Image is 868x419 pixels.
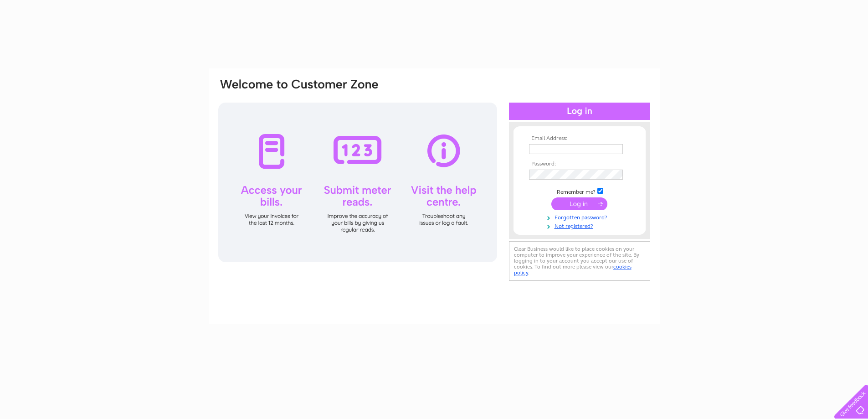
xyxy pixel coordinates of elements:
[527,186,632,196] td: Remember me?
[514,264,632,276] a: cookies policy
[529,221,632,230] a: Not registered?
[527,135,632,142] th: Email Address:
[509,241,650,281] div: Clear Business would like to place cookies on your computer to improve your experience of the sit...
[529,212,632,221] a: Forgotten password?
[527,161,632,167] th: Password:
[551,197,607,210] input: Submit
